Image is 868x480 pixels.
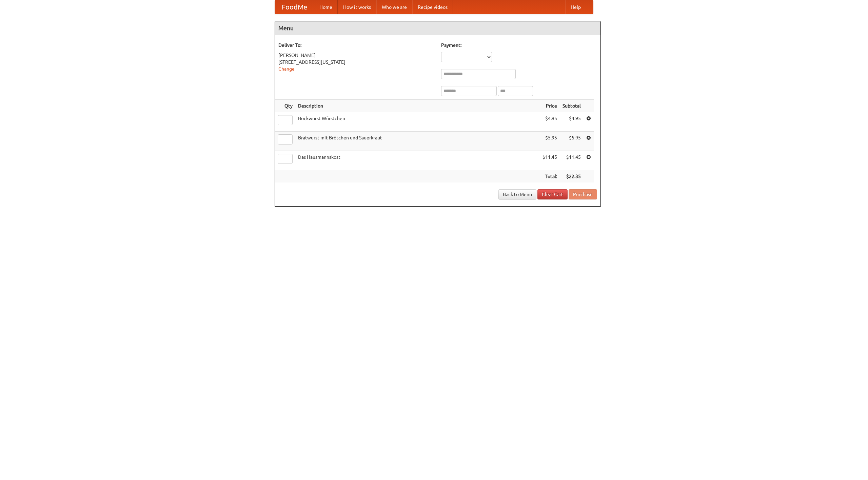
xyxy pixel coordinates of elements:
[295,100,540,112] th: Description
[412,0,453,14] a: Recipe videos
[275,0,314,14] a: FoodMe
[376,0,412,14] a: Who we are
[560,112,584,132] td: $4.95
[560,151,584,170] td: $11.45
[560,100,584,112] th: Subtotal
[565,0,586,14] a: Help
[498,189,536,199] a: Back to Menu
[569,189,597,199] button: Purchase
[441,42,597,49] h5: Payment:
[278,52,434,59] div: [PERSON_NAME]
[560,170,584,183] th: $22.35
[338,0,376,14] a: How it works
[560,132,584,151] td: $5.95
[275,100,295,112] th: Qty
[540,132,560,151] td: $5.95
[295,112,540,132] td: Bockwurst Würstchen
[278,42,434,49] h5: Deliver To:
[278,59,434,65] div: [STREET_ADDRESS][US_STATE]
[295,132,540,151] td: Bratwurst mit Brötchen und Sauerkraut
[540,151,560,170] td: $11.45
[540,112,560,132] td: $4.95
[540,170,560,183] th: Total:
[278,66,295,72] a: Change
[537,189,568,199] a: Clear Cart
[275,21,600,35] h4: Menu
[314,0,338,14] a: Home
[295,151,540,170] td: Das Hausmannskost
[540,100,560,112] th: Price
